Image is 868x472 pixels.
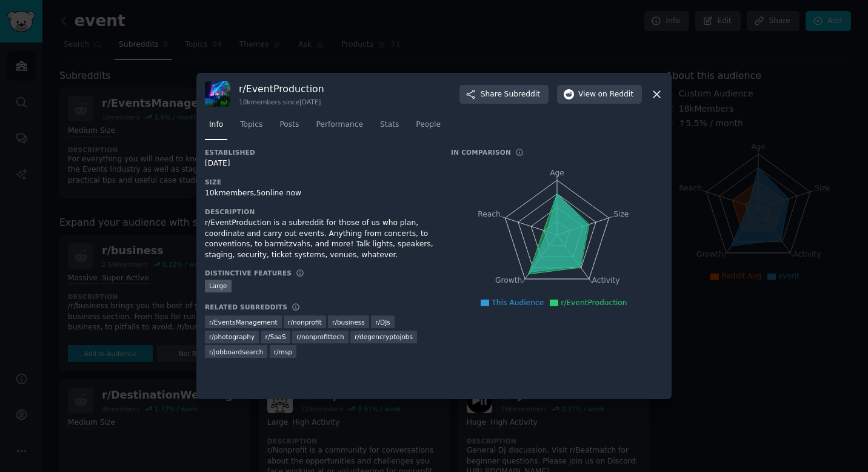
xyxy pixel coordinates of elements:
a: Topics [236,115,267,140]
span: Share [481,89,540,100]
span: r/ degencryptojobs [355,332,413,341]
span: r/ nonprofittech [296,332,344,341]
div: 10k members since [DATE] [239,98,324,106]
span: r/ DJs [375,318,390,326]
div: Large [205,280,232,292]
span: Info [209,120,223,130]
span: People [416,120,441,130]
h3: Size [205,178,434,186]
span: r/ nonprofit [288,318,322,326]
a: Posts [275,115,303,140]
a: Info [205,115,227,140]
span: Posts [279,120,299,130]
span: r/ photography [209,332,255,341]
div: 10k members, 5 online now [205,188,434,199]
div: r/EventProduction is a subreddit for those of us who plan, coordinate and carry out events. Anyth... [205,218,434,260]
span: r/ SaaS [265,332,286,341]
h3: Distinctive Features [205,269,292,277]
span: r/EventProduction [561,298,627,307]
span: Subreddit [504,89,540,100]
span: r/ EventsManagement [209,318,278,326]
a: Performance [312,115,367,140]
tspan: Growth [495,277,522,285]
tspan: Activity [592,277,620,285]
span: r/ msp [274,348,292,356]
a: Stats [376,115,403,140]
h3: Established [205,148,434,157]
div: [DATE] [205,158,434,169]
tspan: Size [613,210,629,218]
button: Viewon Reddit [557,85,642,104]
span: Topics [240,120,262,130]
span: View [578,89,633,100]
tspan: Age [550,169,564,177]
span: on Reddit [598,89,633,100]
h3: r/ EventProduction [239,83,324,95]
button: ShareSubreddit [459,85,549,104]
img: EventProduction [205,81,230,107]
span: Stats [380,120,399,130]
h3: Description [205,207,434,216]
h3: In Comparison [451,148,511,157]
span: Performance [316,120,363,130]
span: r/ jobboardsearch [209,348,263,356]
span: r/ business [332,318,365,326]
span: This Audience [492,298,544,307]
a: People [412,115,445,140]
h3: Related Subreddits [205,303,287,311]
tspan: Reach [478,210,501,218]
